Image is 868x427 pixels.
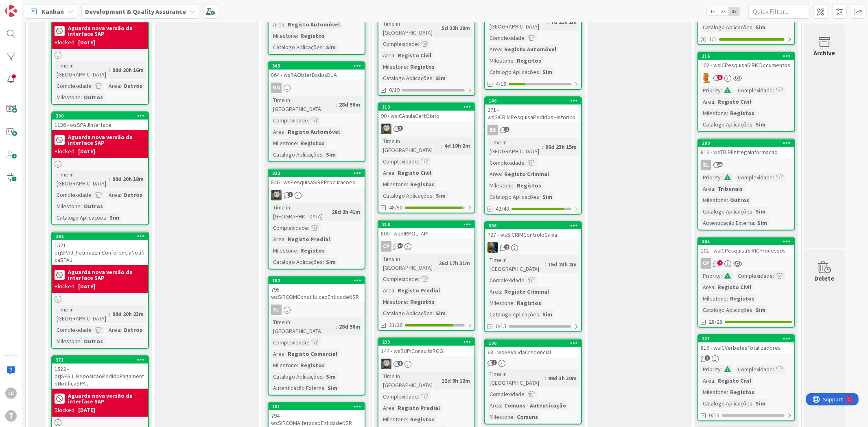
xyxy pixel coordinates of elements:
div: 800 - wsSIRPOL_API [378,228,474,239]
div: Catalogo Aplicações [701,23,752,32]
div: Time in [GEOGRAPHIC_DATA] [488,255,545,273]
span: : [721,173,722,182]
div: Sim [540,192,554,201]
div: 146 [485,97,581,105]
span: : [754,218,755,227]
div: 305101 - wsICPesquisaSIRICProcessos [698,238,794,256]
span: : [714,283,715,292]
div: Complexidade [271,223,308,232]
div: Priority [701,271,721,280]
div: 332 [272,170,365,176]
div: 305 [698,238,794,245]
div: Priority [701,173,721,182]
div: BS [485,125,581,135]
div: Registo Criminal [502,287,551,296]
span: : [545,260,546,269]
span: : [336,100,337,109]
div: Area [488,287,501,296]
img: Visit kanbanzone.com [5,5,17,17]
span: 42/48 [496,205,509,213]
span: 2 [504,127,509,132]
div: CP [381,241,391,252]
span: : [727,196,728,205]
span: 3 [398,126,403,131]
div: Priority [701,86,721,95]
div: Milestone [701,196,727,205]
span: : [81,93,82,102]
div: Sim [754,207,767,216]
div: Registo Automóvel [286,20,342,29]
div: 102 [269,277,365,284]
div: Registo Civil [715,283,753,292]
div: Milestone [701,294,727,303]
div: SL [701,160,711,170]
div: 308 [485,222,581,229]
div: Area [488,170,501,179]
div: 280819 - wsTRIBEntregaInformacao [698,139,794,157]
div: 102795 - wsSIRCOMConstituicaoEntidadeNSR [269,277,365,302]
span: : [92,190,93,199]
div: Registo Civil [396,168,433,177]
div: Sim [754,305,767,314]
span: : [394,51,396,60]
span: : [727,294,728,303]
div: 113 [382,104,474,110]
div: 90 - wsICAnulaCertObito [378,111,474,121]
div: Catalogo Aplicações [488,68,539,76]
div: Registos [515,181,543,190]
span: : [328,207,330,216]
div: Tribunais [715,184,745,193]
span: : [773,86,774,95]
img: LS [271,190,282,200]
div: GN [271,83,282,93]
div: Milestone [488,181,514,190]
div: Time in [GEOGRAPHIC_DATA] [488,138,542,156]
span: 0/19 [389,86,400,94]
div: Sim [324,43,338,52]
div: Registo Predial [286,235,332,244]
div: 102 [272,278,365,283]
div: LS [378,124,474,134]
a: 11390 - wsICAnulaCertObitoLSTime in [GEOGRAPHIC_DATA]:4d 10h 2mComplexidade:Area:Registo CivilMil... [378,102,475,213]
span: : [501,170,502,179]
div: GN [269,83,365,93]
span: : [525,276,526,285]
div: Registos [298,246,327,255]
span: : [323,150,324,159]
span: : [433,309,434,318]
div: Catalogo Aplicações [701,120,752,129]
a: 102795 - wsSIRCOMConstituicaoEntidadeNSRSLTime in [GEOGRAPHIC_DATA]:28d 56mComplexidade:Area:Regi... [268,276,365,396]
div: Complexidade [381,39,418,48]
div: Complexidade [55,81,92,90]
span: 1 / 1 [709,35,717,44]
div: Area [381,51,394,60]
div: Time in [GEOGRAPHIC_DATA] [381,254,435,272]
div: CP [701,258,711,269]
div: 392 [52,233,148,240]
a: 332846 - wsPesquisaSIRPProcuracoesLSTime in [GEOGRAPHIC_DATA]:28d 2h 41mComplexidade:Area:Registo... [268,169,365,270]
div: Complexidade [381,274,418,283]
span: : [284,20,286,29]
div: Area [381,286,394,295]
b: Aguarda nova versão da interface SAP [68,269,146,281]
div: Area [271,127,284,136]
b: Development & Quality Assurance [85,7,186,15]
div: 305 [702,239,794,244]
b: Aguarda nova versão da interface SAP [68,25,146,37]
div: Sim [324,150,338,159]
div: Autenticação Externa [701,218,754,227]
div: SL [271,305,282,315]
span: 2 [504,244,509,250]
div: Sim [755,218,769,227]
div: Catalogo Aplicações [488,192,539,201]
div: Sim [434,74,448,83]
div: Registos [515,298,543,307]
span: : [714,184,715,193]
span: : [514,298,515,307]
div: Registos [298,139,327,148]
span: : [752,23,754,32]
div: JC [485,242,581,253]
span: : [92,81,93,90]
span: : [501,45,502,54]
div: 28d 56m [337,100,362,109]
